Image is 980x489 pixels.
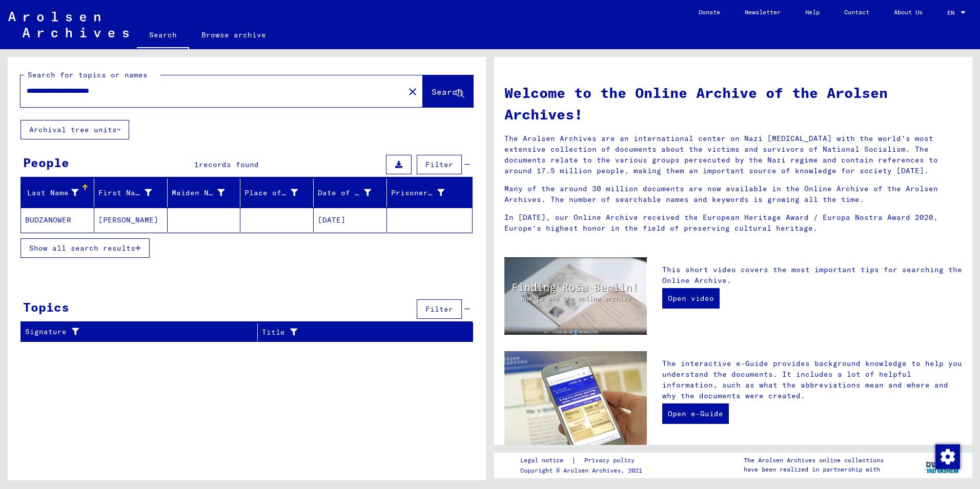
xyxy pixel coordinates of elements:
div: Date of Birth [318,185,386,201]
button: Search [423,75,473,107]
mat-label: Search for topics or names [28,70,148,79]
div: Maiden Name [172,185,240,201]
div: Signature [25,327,244,337]
div: First Name [98,188,152,198]
mat-header-cell: First Name [94,178,168,207]
p: Copyright © Arolsen Archives, 2021 [520,466,647,475]
button: Show all search results [21,238,150,258]
div: Signature [25,324,257,340]
div: Title [262,327,447,338]
span: Show all search results [29,243,135,253]
div: Prisoner # [391,188,444,198]
div: Maiden Name [172,188,225,198]
a: Open e-Guide [662,403,729,424]
img: video.jpg [504,257,647,335]
a: Open video [662,288,720,309]
mat-header-cell: Maiden Name [168,178,241,207]
button: Clear [402,81,423,101]
img: yv_logo.png [924,452,962,478]
img: Arolsen_neg.svg [8,12,129,37]
p: The interactive e-Guide provides background knowledge to help you understand the documents. It in... [662,358,962,401]
p: Many of the around 30 million documents are now available in the Online Archive of the Arolsen Ar... [504,184,962,205]
span: 1 [194,160,199,169]
span: Filter [425,304,453,314]
p: This short video covers the most important tips for searching the Online Archive. [662,264,962,286]
button: Archival tree units [21,120,129,139]
button: Filter [417,155,462,174]
div: Last Name [25,185,94,201]
span: Filter [425,160,453,169]
span: Search [432,87,462,97]
p: have been realized in partnership with [744,465,884,474]
mat-cell: BUDZANOWER [21,208,94,232]
span: EN [947,9,958,16]
p: The Arolsen Archives online collections [744,456,884,465]
a: Browse archive [189,23,278,47]
div: Title [262,324,460,340]
a: Legal notice [520,455,571,466]
div: Change consent [935,444,959,468]
div: Topics [23,298,69,316]
div: First Name [98,185,167,201]
img: eguide.jpg [504,351,647,446]
mat-header-cell: Prisoner # [387,178,472,207]
div: People [23,153,69,172]
span: records found [199,160,259,169]
div: | [520,455,647,466]
mat-cell: [PERSON_NAME] [94,208,168,232]
mat-cell: [DATE] [314,208,387,232]
mat-icon: close [406,86,419,98]
div: Place of Birth [244,185,313,201]
mat-header-cell: Date of Birth [314,178,387,207]
h1: Welcome to the Online Archive of the Arolsen Archives! [504,82,962,125]
div: Last Name [25,188,78,198]
a: Privacy policy [576,455,647,466]
div: Prisoner # [391,185,460,201]
div: Date of Birth [318,188,371,198]
img: Change consent [935,444,960,469]
p: In [DATE], our Online Archive received the European Heritage Award / Europa Nostra Award 2020, Eu... [504,212,962,234]
button: Filter [417,299,462,319]
p: The Arolsen Archives are an international center on Nazi [MEDICAL_DATA] with the world’s most ext... [504,133,962,176]
mat-header-cell: Place of Birth [240,178,314,207]
div: Place of Birth [244,188,298,198]
a: Search [137,23,189,49]
mat-header-cell: Last Name [21,178,94,207]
